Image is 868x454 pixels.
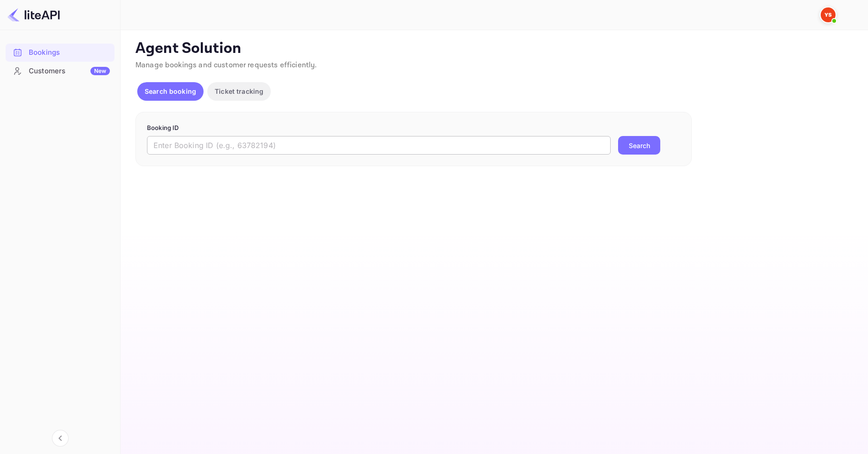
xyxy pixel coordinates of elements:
[7,7,60,22] img: LiteAPI logo
[6,62,115,79] a: CustomersNew
[618,136,660,155] button: Search
[90,67,110,75] div: New
[135,60,317,70] span: Manage bookings and customer requests efficiently.
[147,136,611,155] input: Enter Booking ID (e.g., 63782194)
[135,39,851,58] p: Agent Solution
[29,66,110,77] div: Customers
[6,44,115,61] a: Bookings
[29,47,110,58] div: Bookings
[215,86,263,96] p: Ticket tracking
[147,123,680,133] p: Booking ID
[6,62,115,80] div: CustomersNew
[6,44,115,62] div: Bookings
[145,86,196,96] p: Search booking
[821,7,836,22] img: Yandex Support
[52,430,69,447] button: Collapse navigation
